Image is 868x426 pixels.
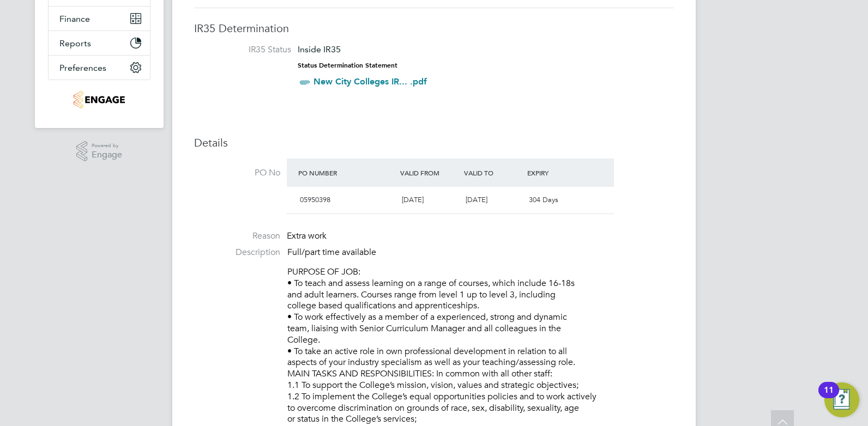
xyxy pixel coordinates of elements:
p: Full/part time available [287,247,674,258]
a: New City Colleges IR... .pdf [314,76,427,87]
img: jjfox-logo-retina.png [74,91,124,108]
label: PO No [194,167,280,179]
button: Preferences [49,56,150,80]
div: Expiry [525,163,588,182]
button: Finance [49,7,150,31]
label: IR35 Status [205,44,291,56]
span: Engage [92,150,122,160]
div: Valid To [461,163,525,182]
h3: Details [194,136,674,150]
span: Inside IR35 [298,44,341,54]
div: PO Number [296,163,397,182]
span: 05950398 [300,195,330,204]
a: Go to home page [48,91,150,108]
strong: Status Determination Statement [298,62,397,69]
span: Extra work [287,230,327,241]
span: Powered by [92,141,122,150]
label: Reason [194,230,280,242]
span: [DATE] [466,195,487,204]
div: 11 [824,390,834,404]
div: Valid From [397,163,461,182]
h3: IR35 Determination [194,21,674,35]
span: 304 Days [529,195,558,204]
span: Reports [59,38,91,48]
a: Powered byEngage [76,141,123,162]
button: Open Resource Center, 11 new notifications [824,382,859,417]
label: Description [194,247,280,258]
span: Finance [59,14,90,24]
span: [DATE] [402,195,424,204]
span: Preferences [59,63,106,73]
button: Reports [49,31,150,55]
